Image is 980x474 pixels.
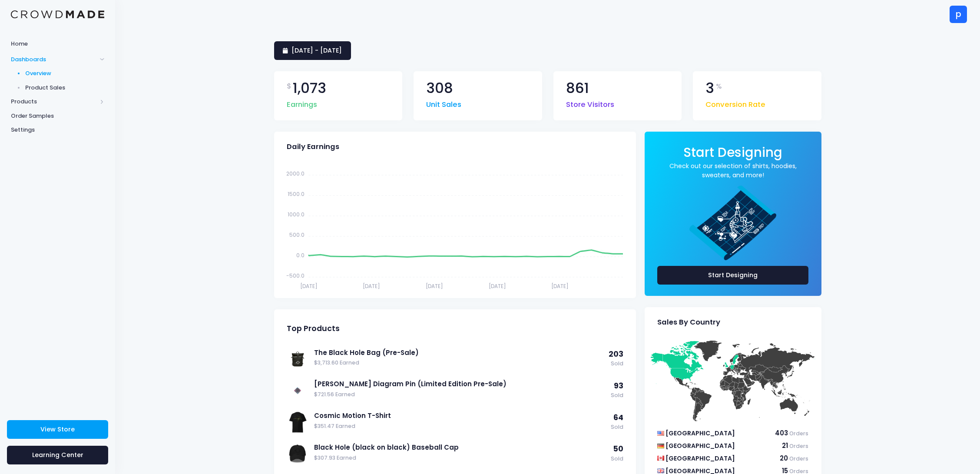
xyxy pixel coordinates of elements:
span: Overview [25,69,105,78]
span: Earnings [287,95,317,110]
span: $307.93 Earned [314,454,606,462]
span: 1,073 [293,81,326,96]
span: 403 [775,428,788,438]
span: Start Designing [683,143,782,161]
span: Top Products [287,324,340,333]
span: [GEOGRAPHIC_DATA] [665,441,735,450]
span: $ [287,81,291,92]
span: 50 [613,444,623,454]
tspan: [DATE] [363,282,380,290]
span: 21 [782,441,788,450]
a: Start Designing [657,266,809,285]
tspan: [DATE] [300,282,317,290]
img: Logo [11,10,104,19]
span: $351.47 Earned [314,422,606,431]
a: [DATE] - [DATE] [274,41,351,60]
span: 64 [613,412,623,423]
span: Daily Earnings [287,143,339,151]
span: Sales By Country [657,318,720,327]
tspan: 500.0 [289,231,304,239]
a: View Store [7,420,108,439]
span: Sold [611,423,623,431]
span: Sold [609,360,623,368]
span: 3 [705,81,714,96]
span: 203 [609,349,623,359]
span: 861 [566,81,589,96]
span: % [716,81,722,92]
tspan: [DATE] [488,282,506,290]
tspan: 1500.0 [287,190,304,198]
span: Orders [789,430,808,437]
span: [DATE] - [DATE] [291,46,342,55]
span: Products [11,97,97,106]
span: Learning Center [32,451,83,459]
tspan: -500.0 [286,272,304,279]
a: [PERSON_NAME] Diagram Pin (Limited Edition Pre-Sale) [314,379,606,389]
span: 93 [614,381,623,391]
tspan: [DATE] [551,282,569,290]
tspan: 0.0 [296,252,304,259]
span: [GEOGRAPHIC_DATA] [665,429,735,438]
span: Unit Sales [426,95,461,110]
a: Black Hole (black on black) Baseball Cap [314,443,606,452]
div: p [950,6,967,23]
tspan: 1000.0 [287,211,304,218]
span: Orders [789,455,808,462]
span: Conversion Rate [705,95,765,110]
span: Product Sales [25,83,105,92]
span: Dashboards [11,55,97,64]
span: $3,713.60 Earned [314,359,604,367]
a: Start Designing [683,151,782,159]
span: Sold [611,455,623,463]
tspan: 2000.0 [286,170,304,177]
span: View Store [40,425,75,434]
a: The Black Hole Bag (Pre-Sale) [314,348,604,358]
span: $721.56 Earned [314,391,606,399]
tspan: [DATE] [426,282,443,290]
span: [GEOGRAPHIC_DATA] [665,454,735,463]
a: Learning Center [7,446,108,464]
span: Home [11,40,104,48]
a: Cosmic Motion T-Shirt [314,411,606,421]
span: 308 [426,81,453,96]
span: Settings [11,126,104,134]
span: 20 [780,454,788,463]
a: Check out our selection of shirts, hoodies, sweaters, and more! [657,162,809,180]
span: Orders [789,442,808,450]
span: Sold [611,391,623,400]
span: Store Visitors [566,95,614,110]
span: Order Samples [11,112,104,120]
